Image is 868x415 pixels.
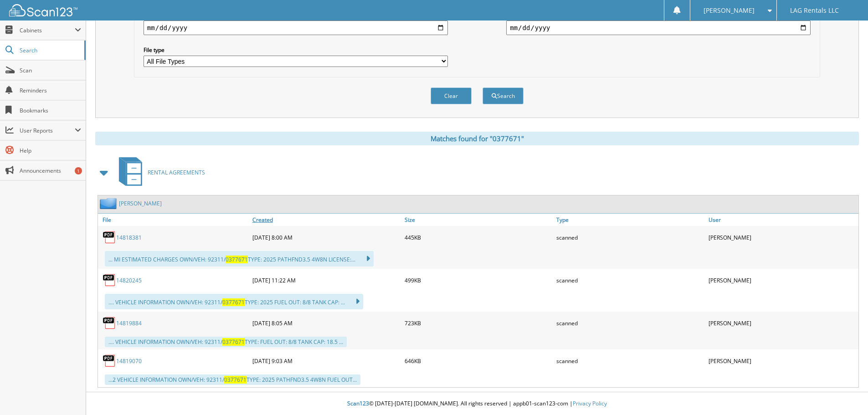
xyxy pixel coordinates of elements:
div: ... MI ESTIMATED CHARGES OWN/VEH: 92311/ TYPE: 2025 PATHFND3.5 4W8N LICENSE:... [105,251,374,266]
a: Created [250,214,402,226]
div: Matches found for "0377671" [95,132,859,145]
a: 14819884 [116,319,142,327]
div: [DATE] 8:00 AM [250,228,402,246]
a: [PERSON_NAME] [119,200,162,207]
div: [DATE] 8:05 AM [250,314,402,332]
div: [PERSON_NAME] [706,271,858,289]
span: RENTAL AGREEMENTS [148,169,205,176]
button: Search [483,87,524,104]
span: Search [20,46,80,54]
span: Scan [20,67,81,74]
div: scanned [554,352,706,370]
div: [DATE] 11:22 AM [250,271,402,289]
span: Scan123 [347,400,369,407]
label: File type [144,46,448,54]
div: .... VEHICLE INFORMATION OWN/VEH: 92311/ TYPE: FUEL OUT: 8/8 TANK CAP: 18.5 ... [105,337,347,347]
span: Reminders [20,87,81,94]
img: PDF.png [103,316,116,330]
input: end [506,20,811,35]
div: [PERSON_NAME] [706,314,858,332]
span: LAG Rentals LLC [790,8,839,13]
span: 0377671 [224,376,247,384]
span: 0377671 [222,338,245,346]
span: [PERSON_NAME] [704,8,755,13]
a: Privacy Policy [573,400,607,407]
div: 445KB [402,228,555,246]
span: Bookmarks [20,107,81,114]
div: 646KB [402,352,555,370]
button: Clear [431,87,472,104]
div: scanned [554,314,706,332]
div: 723KB [402,314,555,332]
div: scanned [554,228,706,246]
div: 1 [75,167,82,174]
div: ...2 VEHICLE INFORMATION OWN/VEH: 92311/ TYPE: 2025 PATHFND3.5 4W8N FUEL OUT... [105,374,360,385]
a: 14820245 [116,277,142,284]
img: folder2.png [100,198,119,209]
span: 0377671 [226,256,248,263]
a: Size [402,214,555,226]
div: © [DATE]-[DATE] [DOMAIN_NAME]. All rights reserved | appb01-scan123-com | [86,393,868,415]
div: 499KB [402,271,555,289]
img: PDF.png [103,231,116,244]
a: File [98,214,250,226]
a: Type [554,214,706,226]
div: [PERSON_NAME] [706,352,858,370]
div: [DATE] 9:03 AM [250,352,402,370]
a: RENTAL AGREEMENTS [113,154,205,190]
span: Cabinets [20,26,75,34]
img: scan123-logo-white.svg [9,4,77,16]
img: PDF.png [103,354,116,368]
div: .... VEHICLE INFORMATION OWN/VEH: 92311/ TYPE: 2025 FUEL OUT: 8/8 TANK CAP: ... [105,294,363,309]
div: scanned [554,271,706,289]
div: [PERSON_NAME] [706,228,858,246]
span: Help [20,147,81,154]
img: PDF.png [103,273,116,287]
a: 14818381 [116,234,142,241]
span: 0377671 [222,298,245,306]
a: User [706,214,858,226]
span: User Reports [20,127,75,134]
input: start [144,20,448,35]
span: Announcements [20,167,81,174]
a: 14819070 [116,357,142,365]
